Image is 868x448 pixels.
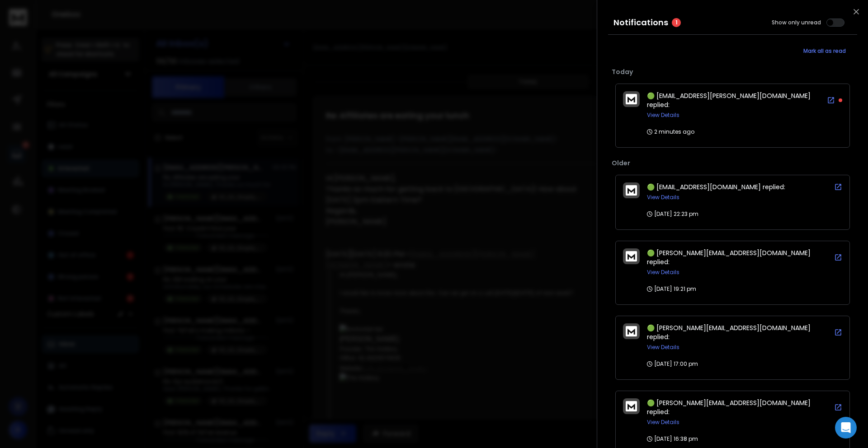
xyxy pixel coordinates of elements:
[612,67,854,76] p: Today
[647,398,811,416] span: 🟢 [PERSON_NAME][EMAIL_ADDRESS][DOMAIN_NAME] replied:
[626,401,637,411] img: logo
[792,42,857,60] button: Mark all as read
[647,112,679,119] button: View Details
[803,47,846,55] span: Mark all as read
[647,91,811,109] span: 🟢 [EMAIL_ADDRESS][PERSON_NAME][DOMAIN_NAME] replied:
[647,182,785,191] span: 🟢 [EMAIL_ADDRESS][DOMAIN_NAME] replied:
[772,19,821,26] label: Show only unread
[626,251,637,261] img: logo
[647,323,811,341] span: 🟢 [PERSON_NAME][EMAIL_ADDRESS][DOMAIN_NAME] replied:
[835,417,857,439] div: Open Intercom Messenger
[672,18,681,27] span: 1
[647,194,679,201] button: View Details
[626,185,637,196] img: logo
[647,210,698,218] p: [DATE] 22:23 pm
[626,94,637,104] img: logo
[647,248,811,266] span: 🟢 [PERSON_NAME][EMAIL_ADDRESS][DOMAIN_NAME] replied:
[626,326,637,336] img: logo
[647,360,698,368] p: [DATE] 17:00 pm
[647,285,696,293] p: [DATE] 19:21 pm
[647,344,679,351] button: View Details
[647,435,698,443] p: [DATE] 16:38 pm
[613,16,668,29] h3: Notifications
[647,269,679,276] button: View Details
[647,128,694,135] p: 2 minutes ago
[612,159,854,168] p: Older
[647,419,679,426] button: View Details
